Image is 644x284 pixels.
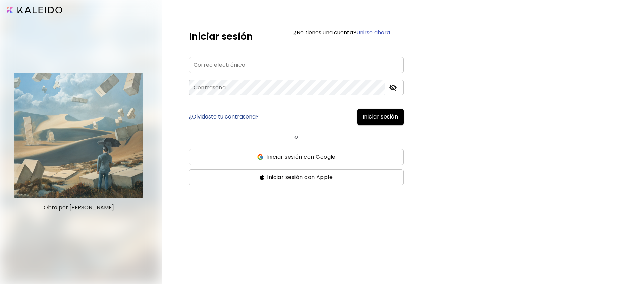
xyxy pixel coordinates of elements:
[294,133,298,141] p: o
[363,113,398,121] span: Iniciar sesión
[293,30,390,35] h6: ¿No tienes una cuenta?
[357,109,404,125] button: Iniciar sesión
[356,29,390,36] a: Unirse ahora
[257,154,264,160] img: ss
[266,153,335,161] span: Iniciar sesión con Google
[189,30,253,44] h5: Iniciar sesión
[189,149,404,165] button: ssIniciar sesión con Google
[387,82,399,93] button: toggle password visibility
[267,173,333,181] span: Iniciar sesión con Apple
[189,169,404,185] button: ssIniciar sesión con Apple
[260,175,264,180] img: ss
[189,114,259,120] a: ¿Olvidaste tu contraseña?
